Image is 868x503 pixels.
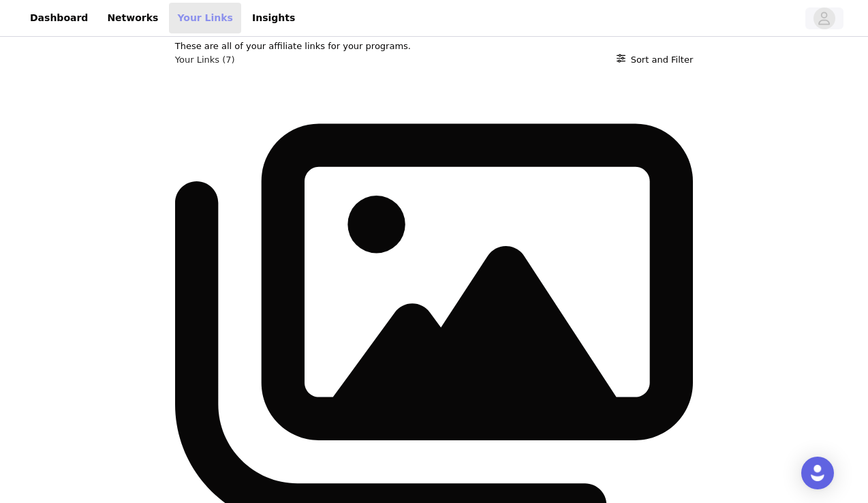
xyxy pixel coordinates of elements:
[175,40,693,53] p: These are all of your affiliate links for your programs.
[22,3,96,33] a: Dashboard
[169,3,241,33] a: Your Links
[244,3,303,33] a: Insights
[617,53,694,67] button: Sort and Filter
[801,457,834,489] div: Open Intercom Messenger
[175,53,235,67] h3: Your Links (7)
[818,7,831,29] div: avatar
[99,3,166,33] a: Networks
